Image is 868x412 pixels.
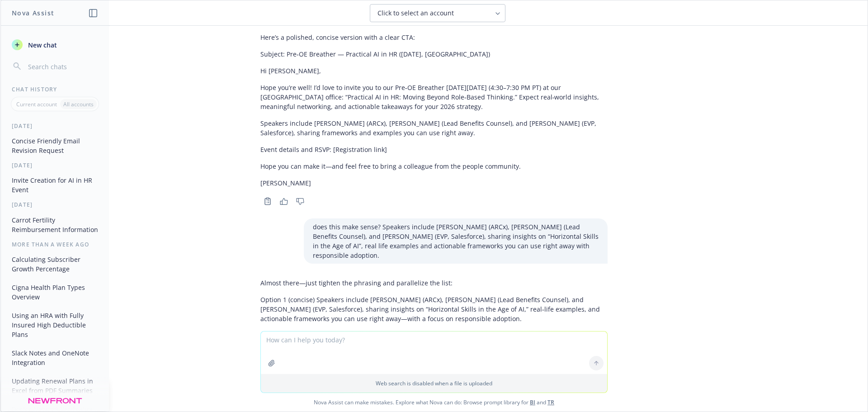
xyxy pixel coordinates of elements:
p: All accounts [63,100,94,108]
div: Chat History [1,85,109,93]
button: Concise Friendly Email Revision Request [8,133,102,158]
p: Hope you’re well! I’d love to invite you to our Pre‑OE Breather [DATE][DATE] (4:30–7:30 PM PT) at... [260,83,608,111]
span: Nova Assist can make mistakes. Explore what Nova can do: Browse prompt library for and [4,393,864,412]
svg: Copy to clipboard [264,197,272,205]
input: Search chats [26,60,98,73]
button: Updating Renewal Plans in Excel from PDF Summaries [8,374,102,398]
p: Almost there—just tighten the phrasing and parallelize the list: [260,278,608,288]
p: Here’s a polished, concise version with a clear CTA: [260,33,608,42]
p: Current account [16,100,57,108]
div: [DATE] [1,161,109,169]
span: New chat [26,40,57,50]
button: Calculating Subscriber Growth Percentage [8,252,102,276]
p: does this make sense? Speakers include [PERSON_NAME] (ARCx), [PERSON_NAME] (Lead Benefits Counsel... [313,222,599,260]
button: Click to select an account [370,4,505,22]
div: More than a week ago [1,241,109,248]
button: Invite Creation for AI in HR Event [8,173,102,197]
button: Cigna Health Plan Types Overview [8,280,102,304]
p: Hope you can make it—and feel free to bring a colleague from the people community. [260,161,608,171]
p: Event details and RSVP: [Registration link] [260,145,608,154]
p: Web search is disabled when a file is uploaded [266,379,602,387]
div: [DATE] [1,201,109,208]
a: TR [547,398,554,406]
p: Option 2 (slightly more formal) Speakers include [PERSON_NAME] (ARCx), [PERSON_NAME] (Lead Benefi... [260,331,608,359]
a: BI [530,398,535,406]
p: Hi [PERSON_NAME], [260,66,608,76]
p: Speakers include [PERSON_NAME] (ARCx), [PERSON_NAME] (Lead Benefits Counsel), and [PERSON_NAME] (... [260,118,608,137]
button: New chat [8,37,102,53]
button: Thumbs down [293,195,307,208]
h1: Nova Assist [12,8,54,18]
div: [DATE] [1,122,109,130]
button: Using an HRA with Fully Insured High Deductible Plans [8,308,102,342]
span: Click to select an account [377,9,454,18]
button: Slack Notes and OneNote Integration [8,346,102,370]
p: [PERSON_NAME] [260,178,608,188]
p: Subject: Pre‑OE Breather — Practical AI in HR ([DATE], [GEOGRAPHIC_DATA]) [260,49,608,59]
p: Option 1 (concise) Speakers include [PERSON_NAME] (ARCx), [PERSON_NAME] (Lead Benefits Counsel), ... [260,295,608,323]
button: Carrot Fertility Reimbursement Information [8,213,102,237]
